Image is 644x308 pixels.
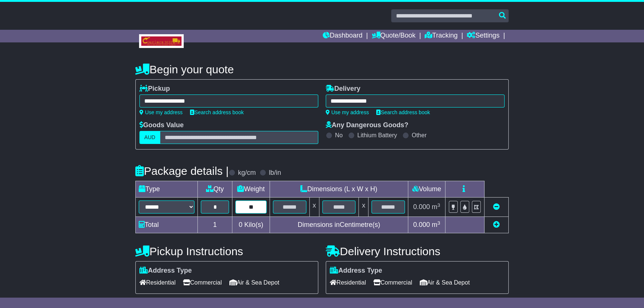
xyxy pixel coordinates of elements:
td: Weight [232,181,270,198]
sup: 3 [437,202,440,208]
a: Use my address [326,109,369,115]
a: Dashboard [323,30,363,42]
a: Search address book [376,109,430,115]
td: Dimensions in Centimetre(s) [270,217,408,233]
td: Kilo(s) [232,217,270,233]
span: 0 [239,221,242,228]
a: Search address book [190,109,244,115]
span: Air & Sea Depot [420,277,470,288]
h4: Package details | [135,165,229,177]
label: Address Type [330,267,382,275]
span: Commercial [183,277,222,288]
span: Residential [139,277,176,288]
a: Remove this item [493,203,500,211]
label: Any Dangerous Goods? [326,121,408,129]
td: x [309,198,319,217]
span: Commercial [373,277,412,288]
label: Address Type [139,267,192,275]
label: Pickup [139,85,170,93]
td: x [359,198,368,217]
span: Air & Sea Depot [229,277,280,288]
a: Tracking [425,30,457,42]
label: Other [412,132,426,139]
h4: Begin your quote [135,63,509,76]
label: No [335,132,342,139]
td: 1 [198,217,232,233]
h4: Pickup Instructions [135,245,318,257]
label: kg/cm [238,169,256,177]
label: AUD [139,131,160,144]
a: Settings [467,30,499,42]
span: 0.000 [413,203,430,211]
label: lb/in [269,169,281,177]
label: Lithium Battery [357,132,397,139]
td: Volume [408,181,445,198]
span: 0.000 [413,221,430,228]
span: m [432,221,440,228]
td: Type [136,181,198,198]
td: Qty [198,181,232,198]
span: m [432,203,440,211]
a: Quote/Book [371,30,415,42]
a: Use my address [139,109,183,115]
a: Add new item [493,221,500,228]
td: Total [136,217,198,233]
label: Goods Value [139,121,184,129]
h4: Delivery Instructions [326,245,509,257]
span: Residential [330,277,366,288]
td: Dimensions (L x W x H) [270,181,408,198]
label: Delivery [326,85,360,93]
sup: 3 [437,220,440,226]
